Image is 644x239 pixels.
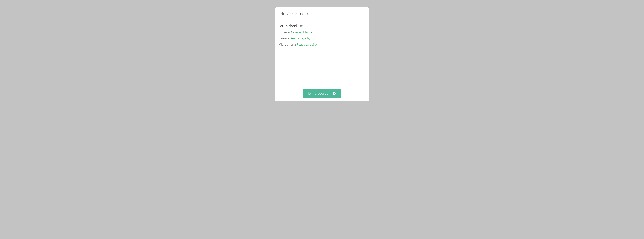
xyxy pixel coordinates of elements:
span: Compatible [291,30,313,34]
span: Browser: [278,30,291,34]
button: Join Cloudroom [303,89,341,98]
span: Ready to go! [290,36,312,40]
h2: Join Cloudroom [278,10,309,17]
span: Camera: [278,36,290,40]
span: Setup checklist [278,24,303,28]
span: Microphone: [278,42,297,47]
span: Ready to go! [297,42,318,47]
